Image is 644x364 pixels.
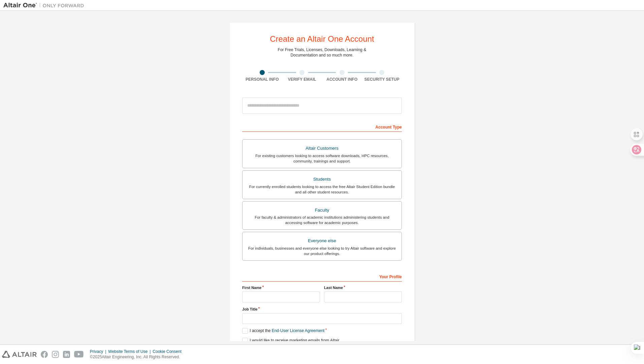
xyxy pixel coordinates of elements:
div: Verify Email [282,77,322,82]
div: Personal Info [242,77,282,82]
div: Faculty [247,206,397,215]
div: Students [247,175,397,184]
div: For faculty & administrators of academic institutions administering students and accessing softwa... [247,215,397,225]
img: linkedin.svg [63,351,70,358]
label: First Name [242,285,320,290]
img: Altair One [3,2,88,9]
div: Security Setup [362,77,402,82]
a: End-User License Agreement [272,328,325,333]
img: youtube.svg [74,351,84,358]
label: Last Name [324,285,402,290]
div: For individuals, businesses and everyone else looking to try Altair software and explore our prod... [247,246,397,256]
label: I accept the [242,328,324,334]
label: I would like to receive marketing emails from Altair [242,338,339,343]
img: instagram.svg [52,351,59,358]
div: Account Type [242,121,402,132]
div: Account Info [322,77,362,82]
div: Altair Customers [247,144,397,153]
div: Cookie Consent [153,349,185,354]
div: Privacy [90,349,108,354]
label: Job Title [242,306,402,312]
div: For existing customers looking to access software downloads, HPC resources, community, trainings ... [247,153,397,164]
div: For Free Trials, Licenses, Downloads, Learning & Documentation and so much more. [278,47,366,58]
img: facebook.svg [41,351,48,358]
div: Website Terms of Use [108,349,153,354]
div: Everyone else [247,236,397,246]
div: Your Profile [242,271,402,282]
p: © 2025 Altair Engineering, Inc. All Rights Reserved. [90,354,186,360]
img: altair_logo.svg [2,351,37,358]
div: Create an Altair One Account [270,35,374,43]
div: For currently enrolled students looking to access the free Altair Student Edition bundle and all ... [247,184,397,195]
